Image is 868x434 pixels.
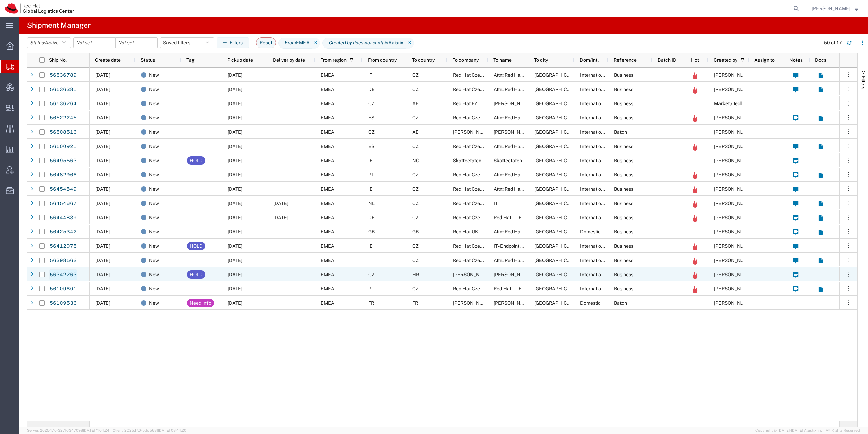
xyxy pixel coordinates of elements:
[190,270,203,279] div: HOLD
[228,229,242,234] span: 08/22/2025
[494,129,545,135] span: Rahul Rathore(M-M)
[368,272,375,277] span: CZ
[95,158,110,163] span: 08/14/2025
[658,57,676,63] span: Batch ID
[714,158,753,163] span: Mark O'Sullivan
[412,115,419,120] span: CZ
[49,155,77,166] a: 56495563
[714,186,753,192] span: Amanda Ajredini
[580,115,608,120] span: International
[95,57,121,63] span: Create date
[95,115,110,120] span: 08/18/2025
[614,115,633,120] span: Business
[453,158,481,163] span: Skatteetaten
[95,172,110,177] span: 08/13/2025
[614,286,633,291] span: Business
[534,129,583,135] span: Abu Dhabi
[95,286,110,291] span: 07/07/2025
[321,172,334,177] span: EMEA
[534,229,583,234] span: LONDON
[580,272,608,277] span: International
[614,101,633,106] span: Business
[190,299,211,307] div: Need Info
[228,258,242,263] span: 09/29/2025
[714,115,753,120] span: Ivan Aragones Muniesa
[278,38,312,49] span: From EMEA
[534,300,583,306] span: GUYANCOURT
[217,37,249,48] button: Filters
[95,201,110,206] span: 08/11/2025
[329,39,388,46] i: Created by does not contain
[45,40,59,45] span: Active
[811,4,859,13] button: [PERSON_NAME]
[321,286,334,291] span: EMEA
[227,57,253,63] span: Pickup date
[714,243,753,249] span: Mark Naughton
[614,243,633,249] span: Business
[368,215,375,220] span: DE
[534,158,583,163] span: Oslo
[453,286,496,291] span: Red Hat Czech s.r.o.
[494,101,532,106] span: Mohamed Youssef
[754,57,775,63] span: Assign to
[95,243,110,249] span: 08/06/2025
[49,255,77,266] a: 56398562
[494,186,569,192] span: Attn: Red Hat IT - Endpoint Systems
[368,129,375,135] span: CZ
[494,115,569,120] span: Attn: Red Hat IT - Endpoint Systems
[494,243,539,249] span: IT - Endpoint Systems
[321,101,334,106] span: EMEA
[580,87,608,92] span: International
[534,57,548,63] span: To city
[368,87,375,92] span: DE
[580,172,608,177] span: International
[228,87,242,92] span: 08/21/2025
[95,272,110,277] span: 07/30/2025
[186,57,195,63] span: Tag
[453,172,496,177] span: Red Hat Czech s.r.o.
[412,300,418,306] span: FR
[320,57,347,63] span: From region
[95,72,110,78] span: 08/19/2025
[49,212,77,223] a: 56444839
[368,258,372,263] span: IT
[453,229,495,234] span: Red Hat UK Limited
[534,272,583,277] span: Zagreb
[494,229,569,234] span: Attn: Red Hat IT - Endpoint Systems
[714,87,753,92] span: Karin Heinz
[321,215,334,220] span: EMEA
[714,172,753,177] span: Rui Pacheco
[614,186,633,192] span: Business
[614,272,633,277] span: Business
[453,115,496,120] span: Red Hat Czech s.r.o.
[368,201,375,206] span: NL
[714,229,753,234] span: Demetris Vassiliades
[614,258,633,263] span: Business
[534,101,583,106] span: DUBAI
[580,286,608,291] span: International
[368,158,373,163] span: IE
[453,129,492,135] span: Rahul Rathore
[614,57,637,63] span: Reference
[321,87,334,92] span: EMEA
[368,300,374,306] span: FR
[49,284,77,295] a: 56109601
[321,129,334,135] span: EMEA
[149,196,159,210] span: New
[228,272,242,277] span: 07/30/2025
[95,87,110,92] span: 08/19/2025
[534,144,583,149] span: BRNO
[149,82,159,96] span: New
[580,215,608,220] span: International
[321,201,334,206] span: EMEA
[494,215,558,220] span: Red Hat IT - Endpoint Systems
[149,239,159,253] span: New
[49,184,77,195] a: 56454849
[789,57,803,63] span: Notes
[815,57,826,63] span: Docs
[49,57,67,63] span: Ship No.
[412,172,419,177] span: CZ
[368,229,375,234] span: GB
[494,87,569,92] span: Attn: Red Hat IT - Endpoint Systems
[412,87,419,92] span: CZ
